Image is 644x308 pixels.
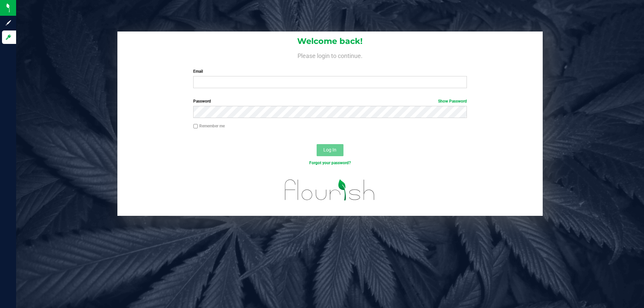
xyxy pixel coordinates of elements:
[5,19,12,26] inline-svg: Sign up
[117,51,543,59] h4: Please login to continue.
[193,124,198,129] input: Remember me
[323,147,336,152] span: Log In
[317,144,343,156] button: Log In
[277,173,383,207] img: flourish_logo.svg
[193,123,225,129] label: Remember me
[193,99,211,104] span: Password
[5,34,12,41] inline-svg: Log in
[309,161,351,165] a: Forgot your password?
[438,99,467,104] a: Show Password
[117,37,543,46] h1: Welcome back!
[193,68,467,74] label: Email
